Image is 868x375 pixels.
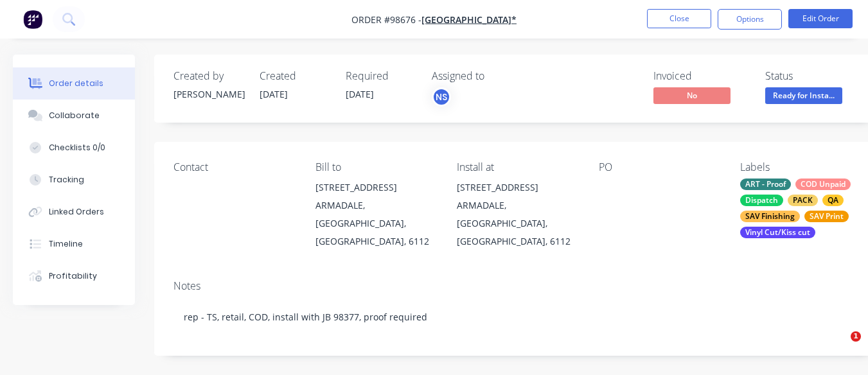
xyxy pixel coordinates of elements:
[13,100,135,132] button: Collaborate
[23,10,42,29] img: Factory
[457,161,578,173] div: Install at
[49,206,104,218] div: Linked Orders
[49,174,84,186] div: Tracking
[315,179,437,196] div: [STREET_ADDRESS]
[315,179,437,250] div: [STREET_ADDRESS]ARMADALE, [GEOGRAPHIC_DATA], [GEOGRAPHIC_DATA], 6112
[13,164,135,196] button: Tracking
[432,87,451,107] button: NS
[795,179,851,190] div: COD Unpaid
[647,9,711,28] button: Close
[824,331,855,362] iframe: Intercom live chat
[260,88,288,100] span: [DATE]
[351,13,421,26] span: Order #98676 -
[740,211,800,222] div: SAV Finishing
[315,196,437,250] div: ARMADALE, [GEOGRAPHIC_DATA], [GEOGRAPHIC_DATA], 6112
[260,70,330,82] div: Created
[49,142,105,153] div: Checklists 0/0
[804,211,849,222] div: SAV Print
[653,70,750,82] div: Invoiced
[432,70,560,82] div: Assigned to
[457,179,578,196] div: [STREET_ADDRESS]
[788,195,818,206] div: PACK
[851,331,861,342] span: 1
[740,195,783,206] div: Dispatch
[13,260,135,292] button: Profitability
[788,9,853,28] button: Edit Order
[740,227,815,238] div: Vinyl Cut/Kiss cut
[13,196,135,228] button: Linked Orders
[765,87,842,107] button: Ready for Insta...
[457,179,578,250] div: [STREET_ADDRESS]ARMADALE, [GEOGRAPHIC_DATA], [GEOGRAPHIC_DATA], 6112
[13,67,135,100] button: Order details
[765,70,862,82] div: Status
[173,280,862,292] div: Notes
[346,70,416,82] div: Required
[13,132,135,164] button: Checklists 0/0
[13,228,135,260] button: Timeline
[740,179,791,190] div: ART - Proof
[599,161,720,173] div: PO
[421,13,517,26] a: [GEOGRAPHIC_DATA]*
[173,161,295,173] div: Contact
[346,88,374,100] span: [DATE]
[173,87,244,101] div: [PERSON_NAME]
[173,70,244,82] div: Created by
[315,161,437,173] div: Bill to
[740,161,862,173] div: Labels
[49,238,83,250] div: Timeline
[653,87,731,103] span: No
[718,9,782,30] button: Options
[765,87,842,103] span: Ready for Insta...
[822,195,844,206] div: QA
[49,270,97,282] div: Profitability
[49,78,103,89] div: Order details
[457,196,578,250] div: ARMADALE, [GEOGRAPHIC_DATA], [GEOGRAPHIC_DATA], 6112
[173,297,862,336] div: rep - TS, retail, COD, install with JB 98377, proof required
[49,110,100,121] div: Collaborate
